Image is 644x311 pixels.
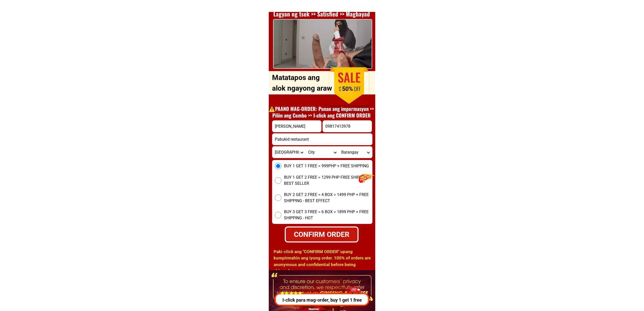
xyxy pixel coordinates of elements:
[272,134,372,145] input: Input address
[339,146,372,158] select: Select commune
[272,146,306,158] select: Select province
[274,249,374,274] h1: Paki-click ang "CONFIRM ORDER" upang kumpirmahin ang iyong order. 100% of orders are anonymous an...
[287,68,366,90] h1: ORDER DITO
[266,3,377,18] h1: ⚠️️𝐑𝐢𝐠𝐡𝐭 𝐩𝐫𝐨𝐜𝐞𝐬𝐬: Buksan ang kahon >> Lagyan ng tsek >> Satisfied >> Magbayad
[335,86,360,93] h1: 50%
[272,121,321,132] input: Input full_name
[284,209,372,221] span: BUY 3 GET 3 FREE = 6 BOX = 1899 PHP + FREE SHIPPING - HOT
[285,229,357,240] div: CONFIRM ORDER
[275,212,281,218] input: BUY 3 GET 3 FREE = 6 BOX = 1899 PHP + FREE SHIPPING - HOT
[275,163,281,169] input: BUY 1 GET 1 FREE = 999PHP + FREE SHIPPING
[272,72,334,94] p: Matatapos ang alok ngayong araw
[284,192,372,204] span: BUY 2 GET 2 FREE = 4 BOX = 1499 PHP + FREE SHIPPING - BEST EFFECT
[284,174,372,187] span: BUY 1 GET 2 FREE = 1299 PHP FREE SHIPPING - BEST SELLER
[284,163,369,169] span: BUY 1 GET 1 FREE = 999PHP + FREE SHIPPING
[323,121,372,132] input: Input phone_number
[275,194,281,201] input: BUY 2 GET 2 FREE = 4 BOX = 1499 PHP + FREE SHIPPING - BEST EFFECT
[275,177,281,184] input: BUY 1 GET 2 FREE = 1299 PHP FREE SHIPPING - BEST SELLER
[273,297,369,303] p: I-click para mag-order, buy 1 get 1 free
[306,146,339,158] select: Select district
[266,105,377,119] h1: ⚠️️PAANO MAG-ORDER: Punan ang impormasyon >> Piliin ang Combo >> I-click ang CONFIRM ORDER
